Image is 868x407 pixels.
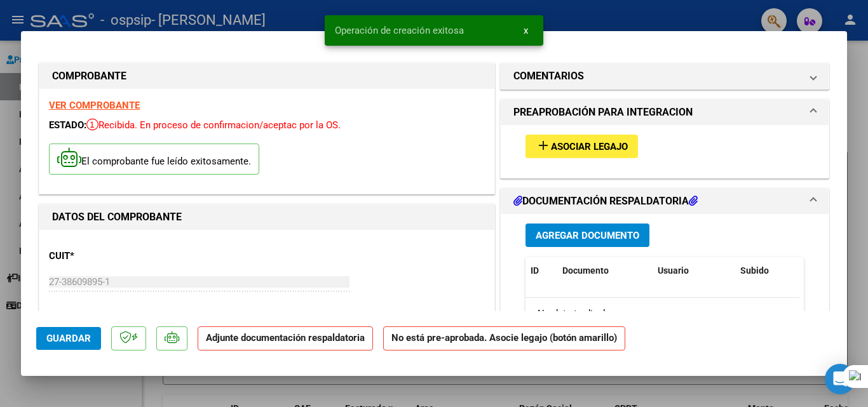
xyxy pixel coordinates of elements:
[526,298,799,330] div: No data to display
[206,332,365,344] strong: Adjunte documentación respaldatoria
[524,25,528,36] span: x
[52,211,182,223] strong: DATOS DEL COMPROBANTE
[49,143,259,175] p: El comprobante fue leído exitosamente.
[536,138,551,153] mat-icon: add
[46,333,91,344] span: Guardar
[501,100,829,125] mat-expansion-panel-header: PREAPROBACIÓN PARA INTEGRACION
[536,230,639,241] span: Agregar Documento
[825,364,855,394] div: Open Intercom Messenger
[86,119,341,131] span: Recibida. En proceso de confirmacion/aceptac por la OS.
[501,125,829,178] div: PREAPROBACIÓN PARA INTEGRACION
[49,100,140,111] a: VER COMPROBANTE
[551,141,628,152] span: Asociar Legajo
[653,257,735,284] datatable-header-cell: Usuario
[531,265,539,276] span: ID
[740,265,769,276] span: Subido
[501,189,829,214] mat-expansion-panel-header: DOCUMENTACIÓN RESPALDATORIA
[52,70,126,82] strong: COMPROBANTE
[335,24,464,37] span: Operación de creación exitosa
[49,119,86,131] span: ESTADO:
[49,249,180,264] p: CUIT
[526,257,557,284] datatable-header-cell: ID
[557,257,653,284] datatable-header-cell: Documento
[658,265,689,276] span: Usuario
[36,327,101,350] button: Guardar
[526,224,649,247] button: Agregar Documento
[383,326,625,351] strong: No está pre-aprobada. Asocie legajo (botón amarillo)
[501,63,829,89] mat-expansion-panel-header: COMENTARIOS
[513,105,693,120] h1: PREAPROBACIÓN PARA INTEGRACION
[526,135,638,158] button: Asociar Legajo
[513,69,584,84] h1: COMENTARIOS
[735,257,799,284] datatable-header-cell: Subido
[562,265,609,276] span: Documento
[513,19,538,42] button: x
[799,257,862,284] datatable-header-cell: Acción
[513,194,698,209] h1: DOCUMENTACIÓN RESPALDATORIA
